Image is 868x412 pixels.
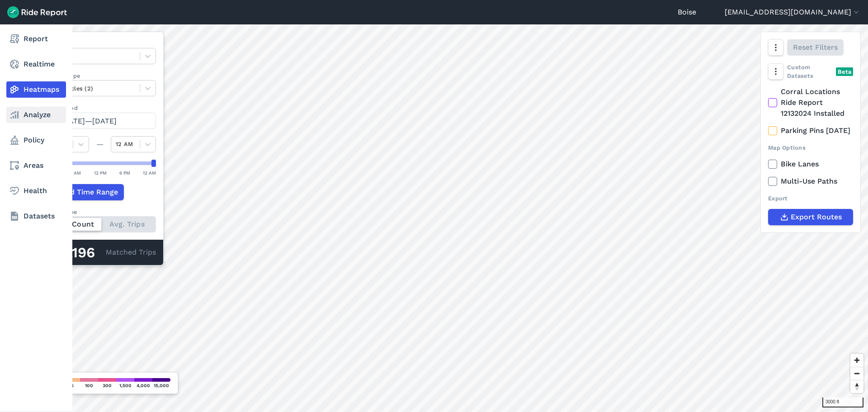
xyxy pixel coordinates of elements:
button: [DATE]—[DATE] [44,113,156,129]
a: Areas [6,157,66,174]
div: Map Options [768,143,853,152]
div: 12 AM [143,169,156,177]
div: 3000 ft [822,398,863,407]
div: — [89,139,111,150]
label: Data Type [44,39,156,48]
span: [DATE]—[DATE] [61,117,117,125]
a: Health [6,183,66,199]
img: Ride Report [7,6,67,18]
button: Export Routes [768,209,853,225]
button: [EMAIL_ADDRESS][DOMAIN_NAME] [725,7,861,18]
label: Multi-Use Paths [768,176,853,187]
a: Heatmaps [6,81,66,98]
a: Analyze [6,107,66,123]
div: Custom Datasets [768,63,853,80]
label: Corral Locations Ride Report 12132024 Installed [768,86,853,119]
label: Bike Lanes [768,159,853,170]
div: Export [768,194,853,203]
button: Zoom out [850,367,863,380]
div: 12 PM [94,169,107,177]
a: Policy [6,132,66,148]
div: 6 AM [70,169,81,177]
span: Reset Filters [793,42,838,53]
div: 349,196 [44,247,106,259]
span: Add Time Range [61,187,118,198]
label: Vehicle Type [44,71,156,80]
div: Beta [836,67,853,76]
label: Data Period [44,104,156,112]
canvas: Map [29,24,868,412]
button: Add Time Range [44,184,124,200]
a: Boise [678,7,696,18]
label: Parking Pins [DATE] [768,125,853,136]
button: Reset Filters [787,39,844,56]
button: Reset bearing to north [850,380,863,393]
div: Count Type [44,208,156,216]
span: Export Routes [791,212,842,223]
a: Datasets [6,208,66,224]
a: Realtime [6,56,66,72]
button: Zoom in [850,354,863,367]
div: 6 PM [119,169,130,177]
div: Matched Trips [37,240,163,265]
a: Report [6,31,66,47]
